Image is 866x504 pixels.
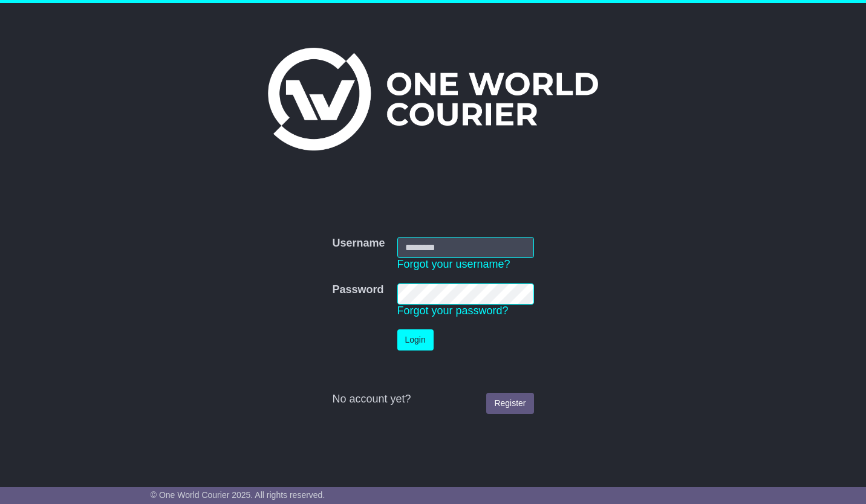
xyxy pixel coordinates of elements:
a: Forgot your password? [397,305,509,317]
span: © One World Courier 2025. All rights reserved. [151,490,325,500]
label: Password [332,283,383,297]
label: Username [332,237,385,250]
a: Register [486,393,533,414]
img: One World [268,48,598,150]
div: No account yet? [332,393,533,406]
button: Login [397,329,434,351]
a: Forgot your username? [397,258,510,270]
